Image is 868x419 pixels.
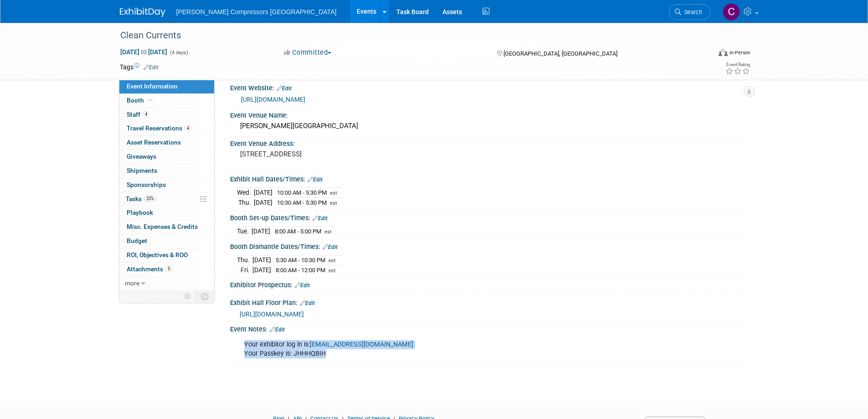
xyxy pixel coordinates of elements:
span: 10:30 AM - 5:30 PM [277,199,327,206]
span: 5:30 AM - 10:30 PM [276,257,325,264]
span: [DATE] [DATE] [120,48,168,56]
span: Misc. Expenses & Credits [127,223,198,230]
span: est [330,200,337,206]
span: ROI, Objectives & ROO [127,251,188,259]
span: Staff [127,111,149,118]
a: Giveaways [119,150,214,164]
div: Event Venue Name: [230,109,749,120]
a: Edit [295,282,310,289]
div: Clean Currents [117,27,697,44]
a: more [119,277,214,290]
div: Event Rating [725,62,750,67]
td: Tue. [237,227,252,236]
span: Asset Reservations [127,139,181,146]
span: Budget [127,237,147,244]
td: [DATE] [252,265,271,274]
div: Event Notes: [230,322,749,334]
span: est [324,229,332,235]
a: Tasks33% [119,192,214,206]
td: [DATE] [252,227,270,236]
div: Event Format [657,47,751,61]
span: est [329,268,336,274]
a: Budget [119,234,214,248]
img: Format-Inperson.png [719,49,728,56]
div: In-Person [729,49,750,56]
a: Search [669,4,711,20]
div: Exhibit Hall Dates/Times: [230,172,749,184]
a: Sponsorships [119,178,214,192]
span: est [329,258,336,264]
a: Edit [323,244,338,250]
span: Search [681,9,702,16]
a: [URL][DOMAIN_NAME] [240,310,304,318]
td: [DATE] [254,198,272,207]
a: Event Information [119,80,214,93]
a: Travel Reservations4 [119,122,214,135]
a: Playbook [119,206,214,220]
a: Edit [308,176,323,183]
div: Your exhibitor log in is: Your Passkey is: JHHHQBIH [238,336,648,363]
td: [DATE] [254,188,272,198]
td: Personalize Event Tab Strip [180,290,196,302]
a: Edit [144,64,159,71]
span: Playbook [127,209,153,216]
a: [URL][DOMAIN_NAME] [241,96,305,103]
span: to [139,48,148,56]
div: Exhibitor Prospectus: [230,278,749,290]
a: Edit [277,85,292,92]
span: [GEOGRAPHIC_DATA], [GEOGRAPHIC_DATA] [503,50,617,57]
a: ROI, Objectives & ROO [119,248,214,262]
span: Booth [127,97,154,104]
a: Booth [119,94,214,108]
span: [PERSON_NAME] Compressors [GEOGRAPHIC_DATA] [176,8,337,16]
div: Booth Dismantle Dates/Times: [230,240,749,252]
td: Wed. [237,188,254,198]
div: [PERSON_NAME][GEOGRAPHIC_DATA] [237,119,742,133]
a: [EMAIL_ADDRESS][DOMAIN_NAME] [310,341,413,348]
span: 4 [143,111,149,118]
td: Toggle Event Tabs [195,290,214,302]
td: Thu. [237,255,252,265]
span: Tasks [126,195,156,202]
span: 4 [185,125,191,132]
span: est [330,190,337,196]
i: Booth reservation complete [148,98,153,103]
span: Sponsorships [127,181,166,188]
div: Event Website: [230,81,749,93]
span: 10:00 AM - 5:30 PM [277,189,327,196]
img: ExhibitDay [120,8,165,17]
pre: [STREET_ADDRESS] [240,150,436,158]
a: Edit [313,215,328,222]
span: Giveaways [127,153,156,160]
span: Travel Reservations [127,124,191,132]
a: Shipments [119,164,214,178]
td: Fri. [237,265,252,274]
span: Shipments [127,167,157,174]
span: 8:00 AM - 5:00 PM [275,228,321,235]
span: 5 [165,265,172,272]
span: 8:00 AM - 12:00 PM [276,267,325,274]
a: Edit [300,300,315,306]
span: 33% [144,195,156,202]
a: Misc. Expenses & Credits [119,220,214,234]
a: Edit [270,326,285,333]
a: Attachments5 [119,263,214,276]
img: Crystal Wilson [723,3,740,21]
span: more [125,279,139,287]
div: Booth Set-up Dates/Times: [230,211,749,223]
span: Event Information [127,83,178,90]
div: Event Venue Address: [230,137,749,148]
button: Committed [281,48,335,57]
td: Thu. [237,198,254,207]
div: Exhibit Hall Floor Plan: [230,296,749,308]
span: (4 days) [169,50,188,56]
a: Staff4 [119,108,214,122]
a: Asset Reservations [119,136,214,150]
span: Attachments [127,265,172,273]
td: [DATE] [252,255,271,265]
td: Tags [120,62,159,72]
